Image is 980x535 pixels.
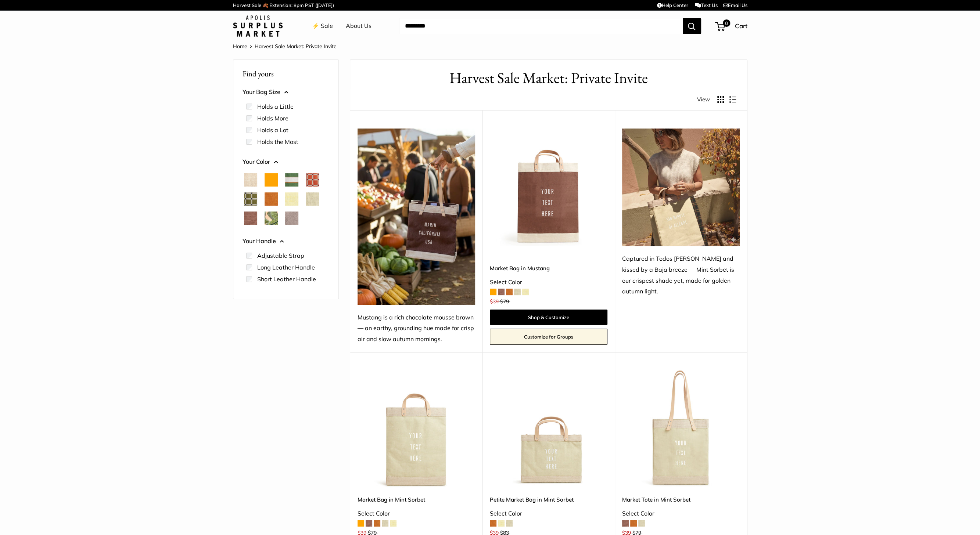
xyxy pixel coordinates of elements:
a: Market Bag in Mint Sorbet [358,495,475,504]
p: Find yours [243,66,329,81]
a: Help Center [657,2,688,8]
button: Daisy [285,192,298,206]
button: Natural [244,173,257,187]
button: Taupe [285,212,298,225]
div: Select Color [358,508,475,519]
a: Market Bag in Mustang [490,264,607,272]
a: Market Tote in Mint Sorbet [622,495,740,504]
label: Adjustable Strap [257,251,304,260]
a: Text Us [695,2,717,8]
span: View [697,94,710,105]
a: Customize for Groups [490,329,607,345]
label: Short Leather Handle [257,275,316,283]
div: Select Color [490,277,607,288]
button: Cognac [265,192,278,206]
a: About Us [346,21,371,32]
div: Mustang is a rich chocolate mousse brown — an earthy, grounding hue made for crisp air and slow a... [358,312,475,345]
button: Display products as list [729,96,736,103]
img: Petite Market Bag in Mint Sorbet [490,370,607,488]
label: Holds the Most [257,137,298,146]
span: Harvest Sale Market: Private Invite [255,43,337,50]
button: Search [683,18,701,34]
img: Market Tote in Mint Sorbet [622,370,740,488]
a: 0 Cart [716,20,747,32]
label: Holds More [257,114,288,123]
img: Mustang is a rich chocolate mousse brown — an earthy, grounding hue made for crisp air and slow a... [358,129,475,305]
a: Petite Market Bag in Mint Sorbet [490,495,607,504]
button: Chenille Window Brick [306,173,319,187]
img: Market Bag in Mustang [490,129,607,246]
img: Apolis: Surplus Market [233,15,283,37]
button: Palm Leaf [265,212,278,225]
div: Select Color [490,508,607,519]
button: Orange [265,173,278,187]
button: Chenille Window Sage [244,192,257,206]
span: $39 [490,298,499,305]
button: Your Bag Size [243,87,329,98]
a: Shop & Customize [490,310,607,325]
a: Home [233,43,247,50]
a: Market Bag in MustangMarket Bag in Mustang [490,129,607,246]
span: Cart [735,22,747,30]
h1: Harvest Sale Market: Private Invite [361,67,736,89]
img: Captured in Todos Santos and kissed by a Baja breeze — Mint Sorbet is our crispest shade yet, mad... [622,129,740,246]
button: Mint Sorbet [306,192,319,206]
button: Display products as grid [717,96,724,103]
button: Your Handle [243,236,329,247]
a: Market Tote in Mint SorbetMarket Tote in Mint Sorbet [622,370,740,488]
div: Captured in Todos [PERSON_NAME] and kissed by a Baja breeze — Mint Sorbet is our crispest shade y... [622,253,740,297]
button: Mustang [244,212,257,225]
nav: Breadcrumb [233,41,337,51]
button: Court Green [285,173,298,187]
label: Holds a Little [257,102,294,111]
span: $79 [500,298,509,305]
label: Long Leather Handle [257,263,315,272]
button: Your Color [243,156,329,167]
span: 0 [722,19,730,27]
img: Market Bag in Mint Sorbet [358,370,475,488]
a: Email Us [723,2,747,8]
div: Select Color [622,508,740,519]
a: ⚡️ Sale [312,21,333,32]
a: Market Bag in Mint SorbetMarket Bag in Mint Sorbet [358,370,475,488]
input: Search... [399,18,683,34]
a: Petite Market Bag in Mint SorbetPetite Market Bag in Mint Sorbet [490,370,607,488]
label: Holds a Lot [257,126,288,134]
